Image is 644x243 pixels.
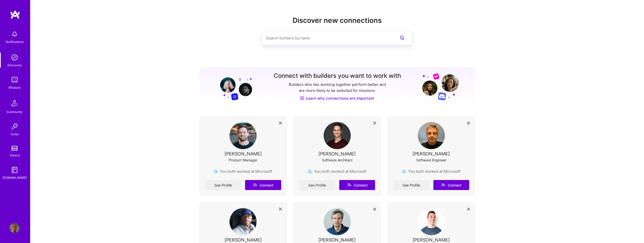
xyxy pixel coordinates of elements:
[229,208,257,235] img: User Avatar
[10,122,20,132] img: Invite
[418,122,445,149] img: User Avatar
[300,96,304,100] img: Discover
[10,153,20,158] div: Tokens
[10,75,20,85] img: teamwork
[229,157,257,163] div: Product Manager
[10,223,20,233] img: User Avatar
[274,72,401,80] h3: Connect with builders you want to work with
[10,29,20,39] img: bell
[224,237,262,242] div: [PERSON_NAME]
[422,73,459,100] img: Grow your network
[413,237,450,242] div: [PERSON_NAME]
[199,16,475,25] h2: Discover new connections
[373,208,376,211] i: icon Close
[339,180,375,190] button: Connect
[253,183,257,187] i: icon Connect
[433,180,469,190] button: Connect
[467,122,470,125] i: icon Close
[11,132,19,137] div: Invite
[229,122,257,149] img: User Avatar
[10,52,20,63] img: discovery
[324,208,351,235] img: User Avatar
[288,82,387,94] p: Builders who like working together perform better and are more likely to be selected for missions.
[418,208,445,235] img: User Avatar
[413,151,450,156] div: [PERSON_NAME]
[300,96,374,101] a: Learn why connections are important
[3,175,27,180] div: [DOMAIN_NAME]
[399,35,405,41] i: icon SearchPurple
[279,208,282,211] i: icon Close
[347,183,352,187] i: icon Connect
[214,169,272,174] div: You both worked at Microsoft
[9,85,21,90] div: Missions
[402,169,406,173] img: company icon
[8,63,22,68] div: Discovery
[279,122,282,125] i: icon Close
[216,73,252,100] img: Grow your network
[205,180,241,190] a: See Profile
[9,97,21,109] img: Community
[266,32,388,44] input: Search builders by name
[318,151,356,156] div: [PERSON_NAME]
[324,122,351,149] img: User Avatar
[322,157,353,163] div: Software Architect
[8,223,21,233] a: User Avatar
[416,157,446,163] div: Software Engineer
[10,165,20,175] img: guide book
[308,169,366,174] div: You both worked at Microsoft
[299,180,335,190] a: See Profile
[10,10,20,19] img: logo
[214,169,218,173] img: company icon
[318,237,356,242] div: [PERSON_NAME]
[467,208,470,211] i: icon Close
[373,122,376,125] i: icon Close
[393,180,429,190] a: See Profile
[441,183,445,187] i: icon Connect
[245,180,281,190] button: Connect
[402,169,460,174] div: You both worked at Microsoft
[224,151,262,156] div: [PERSON_NAME]
[12,146,18,151] img: tokens
[6,39,24,44] div: Notifications
[7,109,23,114] div: Community
[308,169,312,173] img: company icon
